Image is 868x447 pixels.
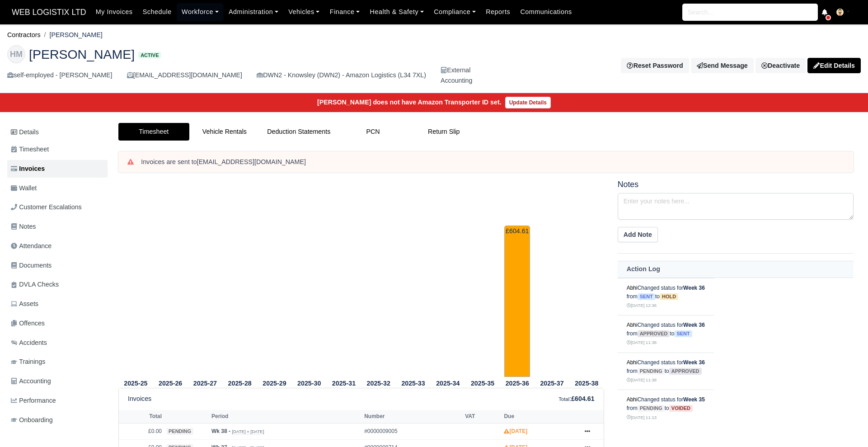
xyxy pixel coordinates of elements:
[638,330,670,337] span: approved
[7,237,108,255] a: Attendance
[7,198,108,216] a: Customer Escalations
[618,315,714,353] td: Changed status for from to
[441,65,472,86] div: External Accounting
[257,70,426,80] div: DWN2 - Knowsley (DWN2) - Amazon Logistics (L34 7XL)
[292,377,327,388] th: 2025-30
[0,38,868,94] div: Hamza Aziz Mirza
[7,257,108,274] a: Documents
[627,285,638,291] a: Abhi
[222,377,257,388] th: 2025-28
[505,97,551,108] a: Update Details
[327,377,361,388] th: 2025-31
[569,377,604,388] th: 2025-38
[807,58,861,73] a: Edit Details
[11,260,52,271] span: Documents
[7,70,113,80] div: self-employed - [PERSON_NAME]
[127,70,242,80] div: [EMAIL_ADDRESS][DOMAIN_NAME]
[138,3,177,21] a: Schedule
[500,377,535,388] th: 2025-36
[11,376,51,386] span: Accounting
[683,322,705,328] strong: Week 36
[11,183,37,193] span: Wallet
[7,31,41,38] a: Contractors
[669,368,702,375] span: approved
[189,123,260,141] a: Vehicle Rentals
[558,394,594,404] div: :
[11,164,45,174] span: Invoices
[515,3,577,21] a: Communications
[257,377,292,388] th: 2025-29
[535,377,569,388] th: 2025-37
[7,353,108,371] a: Trainings
[7,3,91,21] span: WEB LOGISTIX LTD
[627,396,638,403] a: Abhi
[627,359,638,366] a: Abhi
[481,3,515,21] a: Reports
[11,202,82,212] span: Customer Escalations
[11,299,38,309] span: Assets
[7,160,108,178] a: Invoices
[7,179,108,197] a: Wallet
[118,377,153,388] th: 2025-25
[669,405,693,412] span: voided
[7,334,108,352] a: Accidents
[621,58,689,73] button: Reset Password
[7,411,108,429] a: Onboarding
[188,377,223,388] th: 2025-27
[683,285,705,291] strong: Week 36
[118,123,189,141] a: Timesheet
[431,377,465,388] th: 2025-34
[618,261,854,278] th: Action Log
[627,377,657,382] small: [DATE] 11:38
[11,221,36,232] span: Notes
[260,123,338,141] a: Deduction Statements
[7,295,108,313] a: Assets
[11,395,56,406] span: Performance
[408,123,479,141] a: Return Slip
[197,158,306,165] strong: [EMAIL_ADDRESS][DOMAIN_NAME]
[7,315,108,332] a: Offences
[627,415,657,420] small: [DATE] 11:13
[11,338,47,348] span: Accidents
[41,30,103,40] li: [PERSON_NAME]
[682,4,818,21] input: Search...
[11,415,53,425] span: Onboarding
[11,357,45,367] span: Trainings
[755,58,806,73] a: Deactivate
[396,377,431,388] th: 2025-33
[429,3,481,21] a: Compliance
[365,3,429,21] a: Health & Safety
[571,395,594,402] strong: £604.61
[29,48,135,61] span: [PERSON_NAME]
[502,410,576,423] th: Due
[618,227,658,242] button: Add Note
[674,330,692,337] span: sent
[7,372,108,390] a: Accounting
[177,3,224,21] a: Workforce
[504,226,530,377] td: £604.61
[283,3,325,21] a: Vehicles
[706,343,868,447] iframe: Chat Widget
[325,3,365,21] a: Finance
[683,359,705,366] strong: Week 36
[618,353,714,390] td: Changed status for from to
[153,377,188,388] th: 2025-26
[618,180,854,189] h5: Notes
[119,410,164,423] th: Total
[338,123,408,141] a: PCN
[627,322,638,328] a: Abhi
[11,144,49,155] span: Timesheet
[232,429,264,434] small: [DATE] » [DATE]
[362,423,463,440] td: #0000009005
[7,124,108,141] a: Details
[11,241,52,251] span: Attendance
[128,395,151,403] h6: Invoices
[224,3,283,21] a: Administration
[618,278,714,315] td: Changed status for from to
[627,303,657,308] small: [DATE] 12:36
[7,392,108,409] a: Performance
[683,396,705,403] strong: Week 35
[11,318,45,329] span: Offences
